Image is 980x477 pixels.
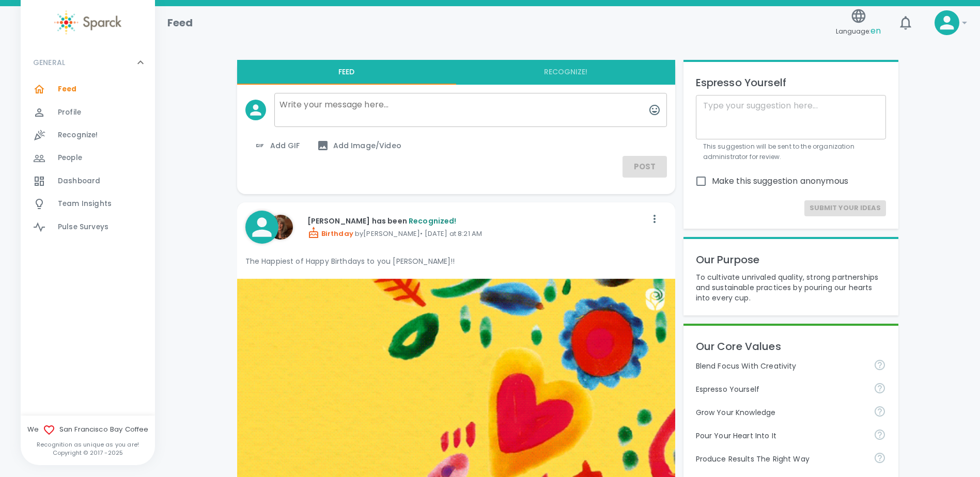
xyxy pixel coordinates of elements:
h1: Feed [167,14,193,31]
p: To cultivate unrivaled quality, strong partnerships and sustainable practices by pouring our hear... [696,272,886,303]
span: Birthday [307,229,353,239]
p: Grow Your Knowledge [696,407,865,418]
span: Add GIF [254,139,300,152]
span: Make this suggestion anonymous [712,175,849,187]
p: Espresso Yourself [696,384,865,394]
span: Recognized! [409,216,457,226]
span: Profile [58,107,81,118]
span: Dashboard [58,176,100,186]
svg: Follow your curiosity and learn together [874,405,886,418]
p: [PERSON_NAME] has been [307,216,646,226]
span: Team Insights [58,199,112,209]
span: We San Francisco Bay Coffee [21,424,155,436]
span: Recognize! [58,130,98,140]
span: Feed [58,84,77,94]
a: Recognize! [21,124,155,147]
a: Feed [21,78,155,101]
p: GENERAL [33,57,65,68]
a: Pulse Surveys [21,216,155,239]
p: Espresso Yourself [696,74,886,91]
a: Profile [21,101,155,124]
p: Pour Your Heart Into It [696,431,865,441]
div: GENERAL [21,78,155,243]
p: Our Purpose [696,251,886,268]
svg: Share your voice and your ideas [874,382,886,394]
div: interaction tabs [237,60,675,85]
span: Pulse Surveys [58,222,108,232]
p: The Happiest of Happy Birthdays to you [PERSON_NAME]!! [245,256,667,266]
div: GENERAL [21,47,155,78]
p: Produce Results The Right Way [696,454,865,464]
a: Sparck logo [21,10,155,35]
p: Our Core Values [696,338,886,355]
button: Recognize! [456,60,675,85]
button: Language:en [832,5,885,41]
p: by [PERSON_NAME] • [DATE] at 8:21 AM [307,227,646,239]
img: Sparck logo [54,10,121,35]
span: People [58,153,82,163]
svg: Find success working together and doing the right thing [874,452,886,464]
p: Recognition as unique as you are! [21,440,155,449]
p: Copyright © 2017 - 2025 [21,449,155,457]
span: en [870,25,881,37]
svg: Come to work to make a difference in your own way [874,428,886,441]
a: Dashboard [21,170,155,193]
a: People [21,147,155,169]
p: This suggestion will be sent to the organization administrator for review. [703,141,879,162]
img: Picture of Louann VanVoorhis [268,215,293,240]
button: Feed [237,60,456,85]
span: Add Image/Video [317,139,401,152]
svg: Achieve goals today and innovate for tomorrow [874,359,886,371]
p: Blend Focus With Creativity [696,361,865,371]
a: Team Insights [21,193,155,215]
span: Language: [836,24,881,38]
